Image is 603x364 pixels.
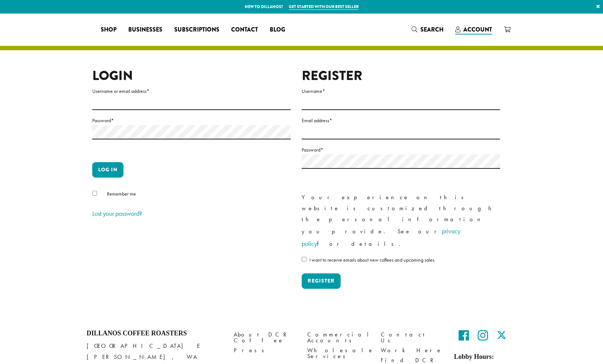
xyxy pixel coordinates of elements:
a: Wholesale Services [307,346,370,361]
input: I want to receive emails about new coffees and upcoming sales. [302,257,306,262]
a: Work Here [381,346,443,356]
span: Remember me [107,190,136,197]
label: Username [302,87,500,96]
label: Password [92,116,291,125]
a: Search [406,23,449,36]
h4: Dillanos Coffee Roasters [87,330,223,338]
a: Contact Us [381,330,443,345]
a: Press [234,346,296,356]
a: About DCR Coffee [234,330,296,345]
button: Log in [92,162,123,178]
a: Shop [95,24,122,36]
h2: Register [302,68,500,84]
span: Shop [101,25,116,34]
h5: Lobby Hours: [454,353,517,361]
span: Search [420,25,444,34]
h2: Login [92,68,291,84]
span: I want to receive emails about new coffees and upcoming sales. [309,256,435,263]
a: Get started with our best seller [289,4,359,10]
span: Blog [270,25,285,34]
span: Businesses [128,25,162,34]
span: Account [463,25,492,34]
span: Contact [231,25,258,34]
label: Email address [302,116,500,125]
label: Password [302,145,500,154]
span: Subscriptions [174,25,219,34]
a: privacy policy [302,227,460,248]
label: Username or email address [92,87,291,96]
p: Your experience on this website is customized through the personal information you provide. See o... [302,192,500,250]
a: Commercial Accounts [307,330,370,345]
button: Register [302,273,341,289]
a: Lost your password? [92,209,142,218]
